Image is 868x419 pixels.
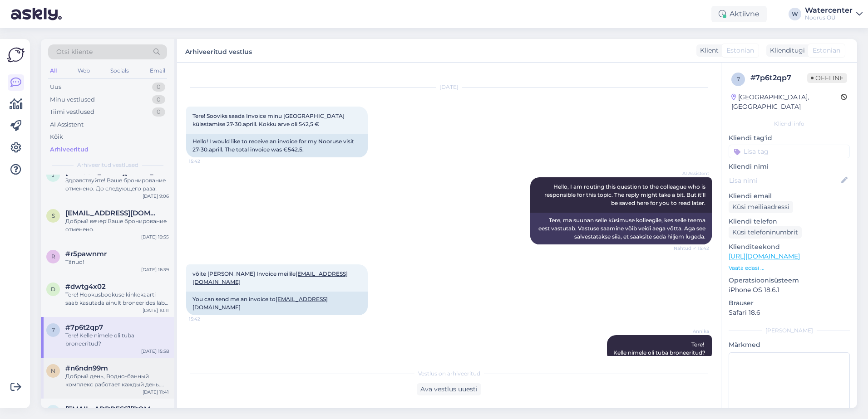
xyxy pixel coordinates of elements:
div: [DATE] [186,83,712,91]
a: [URL][DOMAIN_NAME] [729,252,800,260]
span: Arhiveeritud vestlused [77,161,138,169]
div: Aktiivne [711,6,767,22]
div: Noorus OÜ [805,14,853,21]
div: [DATE] 19:55 [141,234,169,240]
p: Kliendi email [729,191,850,201]
span: Nähtud ✓ 15:42 [674,245,709,252]
span: #7p6t2qp7 [65,323,103,331]
div: 0 [152,107,165,117]
span: r [51,253,55,260]
span: #r5pawnmr [65,250,107,258]
div: You can send me an invoice to [186,292,368,315]
div: Minu vestlused [50,95,95,104]
div: Tere, ma suunan selle küsimuse kolleegile, kes selle teema eest vastutab. Vastuse saamine võib ve... [530,213,712,244]
span: svar4ik@inbox.ru [65,209,160,217]
span: Estonian [813,46,840,55]
div: Küsi telefoninumbrit [729,226,802,239]
span: Annika [675,328,709,335]
div: [GEOGRAPHIC_DATA], [GEOGRAPHIC_DATA] [731,93,841,112]
span: 15:42 [189,158,223,165]
div: Tere! Kelle nimele oli tuba broneeritud? [65,331,169,348]
span: võite [PERSON_NAME] Invoice meilile [192,270,348,285]
div: Küsi meiliaadressi [729,201,793,213]
div: Klient [696,46,719,55]
p: iPhone OS 18.6.1 [729,285,850,295]
div: Arhiveeritud [50,145,89,154]
div: Uus [50,83,61,92]
div: [DATE] 15:58 [141,348,169,355]
p: Safari 18.6 [729,308,850,317]
span: Otsi kliente [56,47,93,57]
span: #dwtg4x02 [65,283,106,291]
p: Vaata edasi ... [729,264,850,272]
input: Lisa tag [729,145,850,158]
div: [PERSON_NAME] [729,326,850,335]
div: Klienditugi [766,46,805,55]
a: WatercenterNoorus OÜ [805,7,863,21]
div: Socials [108,65,131,77]
div: W [789,8,801,20]
div: Tiimi vestlused [50,107,94,117]
p: Klienditeekond [729,242,850,252]
span: 7 [737,76,740,83]
div: Ava vestlus uuesti [417,383,481,395]
span: j [52,171,54,178]
span: Hello, I am routing this question to the colleague who is responsible for this topic. The reply m... [544,183,707,206]
div: Kõik [50,132,63,141]
div: Tänud! [65,258,169,266]
p: Märkmed [729,340,850,350]
p: Operatsioonisüsteem [729,276,850,285]
div: [DATE] 10:11 [143,307,169,314]
div: Hello! I would like to receive an invoice for my Nooruse visit 27-30.aprill. The total invoice wa... [186,134,368,157]
span: 7 [52,326,55,333]
span: Tere! Sooviks saada Invoice minu [GEOGRAPHIC_DATA] külastamise 27-30.aprill. Kokku arve oli 542,5 € [192,112,346,127]
div: 0 [152,83,165,92]
div: [DATE] 9:06 [143,193,169,200]
span: s [52,212,55,219]
div: All [48,65,59,77]
div: Watercenter [805,7,853,14]
div: Kliendi info [729,120,850,128]
div: Email [148,65,167,77]
input: Lisa nimi [729,175,839,185]
span: Estonian [726,46,754,55]
div: 0 [152,95,165,104]
label: Arhiveeritud vestlus [185,44,252,57]
div: [DATE] 11:41 [143,389,169,395]
span: Offline [807,73,847,83]
div: Добрый вечер!Ваше бронирование отменено. [65,217,169,234]
div: Web [76,65,92,77]
div: Здравствуйте! Ваше бронирование отменено. До следующего раза! [65,176,169,193]
div: Добрый день, Водно-банный комплекс работает каждый день. Уборка и чистка бассейнов проводятся ноч... [65,372,169,389]
span: taurikruus@icloud.com [65,405,160,413]
span: AI Assistent [675,170,709,177]
img: Askly Logo [7,46,25,63]
span: n [51,367,55,374]
span: d [51,286,55,292]
p: Kliendi nimi [729,162,850,171]
div: AI Assistent [50,120,84,129]
span: Vestlus on arhiveeritud [418,370,480,378]
span: #n6ndn99m [65,364,108,372]
span: 15:42 [189,316,223,322]
p: Kliendi telefon [729,217,850,226]
div: [DATE] 16:39 [141,266,169,273]
div: # 7p6t2qp7 [750,73,807,83]
div: Tere! Hookusbookuse kinkekaarti saab kasutada ainult broneerides läbi Hookusbookuse. [65,291,169,307]
p: Kliendi tag'id [729,133,850,143]
p: Brauser [729,298,850,308]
